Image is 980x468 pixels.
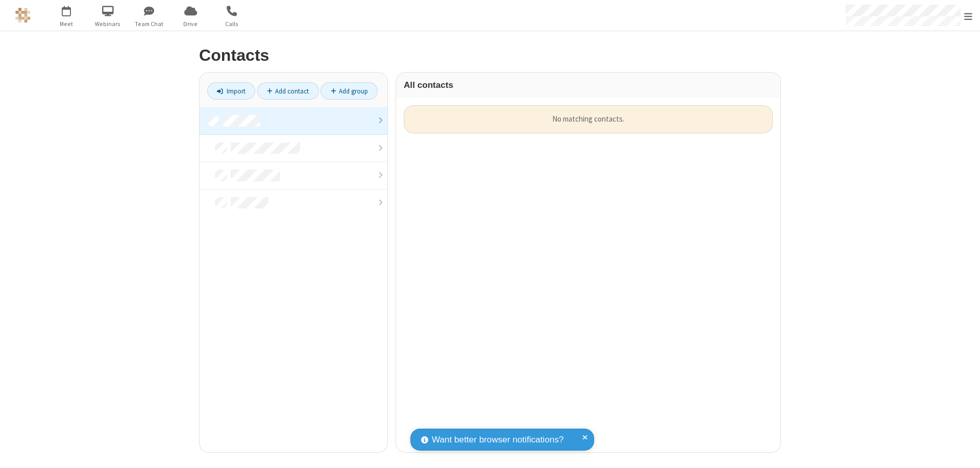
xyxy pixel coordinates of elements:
[257,82,319,100] a: Add contact
[207,82,255,100] a: Import
[213,19,251,29] span: Calls
[199,46,781,64] h2: Contacts
[130,19,168,29] span: Team Chat
[47,19,86,29] span: Meet
[321,82,378,100] a: Add group
[171,19,210,29] span: Drive
[15,8,31,23] img: QA Selenium DO NOT DELETE OR CHANGE
[432,433,563,447] span: Want better browser notifications?
[89,19,127,29] span: Webinars
[404,80,773,90] h3: All contacts
[404,105,773,133] div: No matching contacts.
[396,98,780,452] div: grid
